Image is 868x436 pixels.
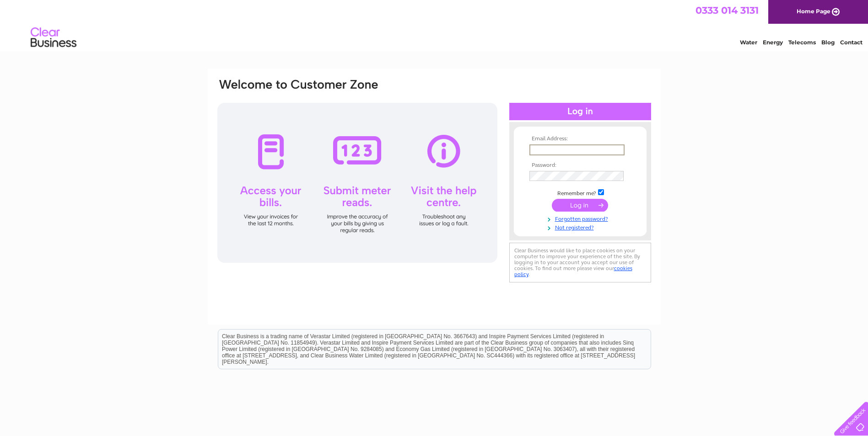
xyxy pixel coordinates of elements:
[821,39,835,46] a: Blog
[529,223,633,231] a: Not registered?
[840,39,863,46] a: Contact
[529,214,633,223] a: Forgotten password?
[527,136,633,142] th: Email Address:
[30,24,77,52] img: logo.png
[763,39,783,46] a: Energy
[527,162,633,169] th: Password:
[509,243,651,282] div: Clear Business would like to place cookies on your computer to improve your experience of the sit...
[740,39,757,46] a: Water
[788,39,816,46] a: Telecoms
[695,5,759,16] a: 0333 014 3131
[218,5,651,44] div: Clear Business is a trading name of Verastar Limited (registered in [GEOGRAPHIC_DATA] No. 3667643...
[514,265,632,277] a: cookies policy
[527,188,633,197] td: Remember me?
[552,199,608,212] input: Submit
